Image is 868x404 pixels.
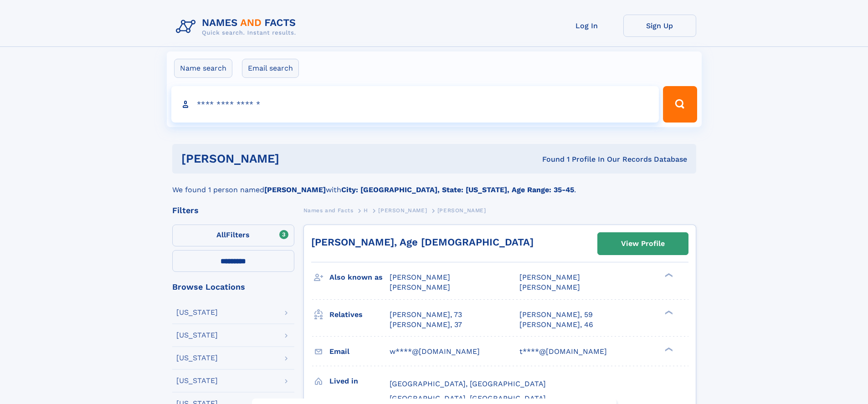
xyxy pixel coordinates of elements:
[390,310,462,320] a: [PERSON_NAME], 73
[390,273,450,281] span: [PERSON_NAME]
[172,174,696,195] div: We found 1 person named with .
[176,377,218,384] div: [US_STATE]
[621,233,665,254] div: View Profile
[329,344,390,359] h3: Email
[174,59,232,78] label: Name search
[329,307,390,322] h3: Relatives
[242,59,299,78] label: Email search
[341,185,574,194] b: City: [GEOGRAPHIC_DATA], State: [US_STATE], Age Range: 35-45
[176,309,218,316] div: [US_STATE]
[663,346,673,352] div: ❯
[216,230,226,239] span: All
[378,205,427,216] a: [PERSON_NAME]
[311,236,534,248] a: [PERSON_NAME], Age [DEMOGRAPHIC_DATA]
[172,225,294,246] label: Filters
[663,86,697,123] button: Search Button
[176,354,218,362] div: [US_STATE]
[623,15,696,37] a: Sign Up
[390,320,462,330] a: [PERSON_NAME], 37
[663,272,673,278] div: ❯
[390,379,546,388] span: [GEOGRAPHIC_DATA], [GEOGRAPHIC_DATA]
[171,86,659,123] input: search input
[172,283,294,291] div: Browse Locations
[172,206,294,215] div: Filters
[181,153,411,164] h1: [PERSON_NAME]
[364,205,368,216] a: H
[663,309,673,315] div: ❯
[364,207,368,214] span: H
[378,207,427,214] span: [PERSON_NAME]
[598,233,688,255] a: View Profile
[519,320,593,330] a: [PERSON_NAME], 46
[437,207,486,214] span: [PERSON_NAME]
[303,205,354,216] a: Names and Facts
[390,394,546,403] span: [GEOGRAPHIC_DATA], [GEOGRAPHIC_DATA]
[329,270,390,285] h3: Also known as
[519,310,593,320] a: [PERSON_NAME], 59
[390,283,450,291] span: [PERSON_NAME]
[176,332,218,339] div: [US_STATE]
[411,154,687,164] div: Found 1 Profile In Our Records Database
[264,185,326,194] b: [PERSON_NAME]
[519,273,580,281] span: [PERSON_NAME]
[329,373,390,389] h3: Lived in
[172,15,303,39] img: Logo Names and Facts
[550,15,623,37] a: Log In
[519,283,580,291] span: [PERSON_NAME]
